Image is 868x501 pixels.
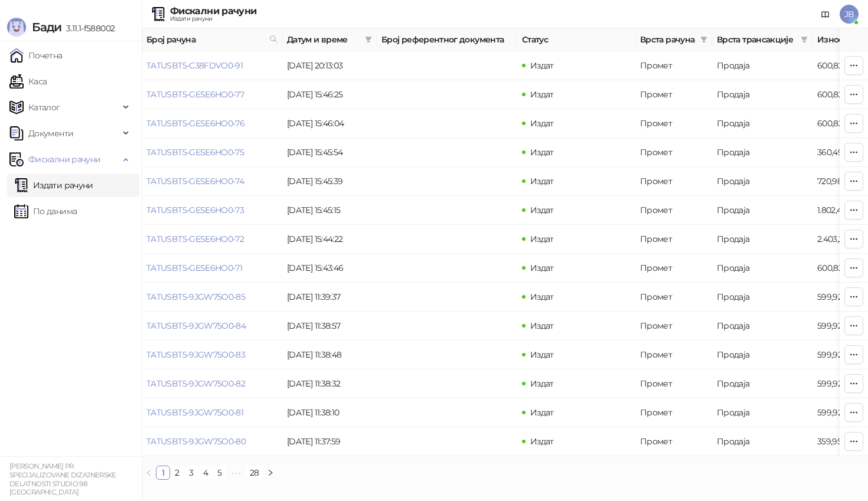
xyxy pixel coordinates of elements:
[282,225,377,254] td: [DATE] 15:44:22
[530,147,554,158] span: Издат
[282,369,377,398] td: [DATE] 11:38:32
[282,340,377,369] td: [DATE] 11:38:48
[9,462,116,496] small: [PERSON_NAME] PR SPECIJALIZOVANE DIZAJNERSKE DELATNOSTI STUDIO 98 [GEOGRAPHIC_DATA]
[142,196,282,225] td: TATUSBT5-GESE6HO0-73
[142,312,282,340] td: TATUSBT5-9JGW75O0-84
[14,173,93,197] a: Издати рачуни
[635,312,712,340] td: Промет
[184,466,198,480] li: 3
[227,466,246,480] li: Следећих 5 Страна
[146,118,244,129] a: TATUSBT5-GESE6HO0-76
[712,283,812,312] td: Продаја
[530,234,554,244] span: Издат
[717,33,796,46] span: Врста трансакције
[635,196,712,225] td: Промет
[698,31,710,48] span: filter
[142,466,156,480] li: Претходна страна
[712,80,812,109] td: Продаја
[28,148,100,171] span: Фискални рачуни
[530,292,554,302] span: Издат
[142,340,282,369] td: TATUSBT5-9JGW75O0-83
[530,263,554,273] span: Издат
[227,466,246,480] span: •••
[798,31,810,48] span: filter
[213,466,226,479] a: 5
[816,5,835,24] a: Документација
[530,320,554,331] span: Издат
[530,436,554,447] span: Издат
[171,466,184,479] a: 2
[712,312,812,340] td: Продаја
[28,122,73,145] span: Документи
[142,466,156,480] button: left
[146,436,246,447] a: TATUSBT5-9JGW75O0-80
[267,469,274,476] span: right
[712,225,812,254] td: Продаја
[142,283,282,312] td: TATUSBT5-9JGW75O0-85
[146,176,244,186] a: TATUSBT5-GESE6HO0-74
[142,225,282,254] td: TATUSBT5-GESE6HO0-72
[282,51,377,80] td: [DATE] 20:13:03
[146,60,243,71] a: TATUSBT5-C38FDVO0-91
[142,138,282,167] td: TATUSBT5-GESE6HO0-75
[530,89,554,100] span: Издат
[263,466,278,480] button: right
[530,205,554,215] span: Издат
[365,36,372,43] span: filter
[142,427,282,456] td: TATUSBT5-9JGW75O0-80
[213,466,227,480] li: 5
[635,28,712,51] th: Врста рачуна
[635,254,712,283] td: Промет
[635,398,712,427] td: Промет
[170,16,256,22] div: Издати рачуни
[199,466,212,479] a: 4
[635,138,712,167] td: Промет
[700,36,707,43] span: filter
[712,138,812,167] td: Продаја
[530,407,554,418] span: Издат
[640,33,696,46] span: Врста рачуна
[146,407,243,418] a: TATUSBT5-9JGW75O0-81
[530,176,554,186] span: Издат
[282,196,377,225] td: [DATE] 15:45:15
[712,167,812,196] td: Продаја
[635,80,712,109] td: Промет
[282,427,377,456] td: [DATE] 11:37:59
[146,263,242,273] a: TATUSBT5-GESE6HO0-71
[635,109,712,138] td: Промет
[146,378,245,389] a: TATUSBT5-9JGW75O0-82
[142,28,282,51] th: Број рачуна
[712,398,812,427] td: Продаја
[9,44,63,67] a: Почетна
[170,466,184,480] li: 2
[146,147,244,158] a: TATUSBT5-GESE6HO0-75
[185,466,198,479] a: 3
[142,398,282,427] td: TATUSBT5-9JGW75O0-81
[146,33,265,46] span: Број рачуна
[712,254,812,283] td: Продаја
[142,51,282,80] td: TATUSBT5-C38FDVO0-91
[517,28,635,51] th: Статус
[146,234,244,244] a: TATUSBT5-GESE6HO0-72
[282,254,377,283] td: [DATE] 15:43:46
[142,109,282,138] td: TATUSBT5-GESE6HO0-76
[635,427,712,456] td: Промет
[530,118,554,129] span: Издат
[7,18,26,37] img: Logo
[282,109,377,138] td: [DATE] 15:46:04
[635,225,712,254] td: Промет
[246,466,263,479] a: 28
[635,369,712,398] td: Промет
[198,466,213,480] li: 4
[156,466,170,480] li: 1
[282,138,377,167] td: [DATE] 15:45:54
[282,167,377,196] td: [DATE] 15:45:39
[635,167,712,196] td: Промет
[145,469,152,476] span: left
[246,466,263,480] li: 28
[635,283,712,312] td: Промет
[170,6,256,16] div: Фискални рачуни
[712,28,812,51] th: Врста трансакције
[146,205,244,215] a: TATUSBT5-GESE6HO0-73
[142,254,282,283] td: TATUSBT5-GESE6HO0-71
